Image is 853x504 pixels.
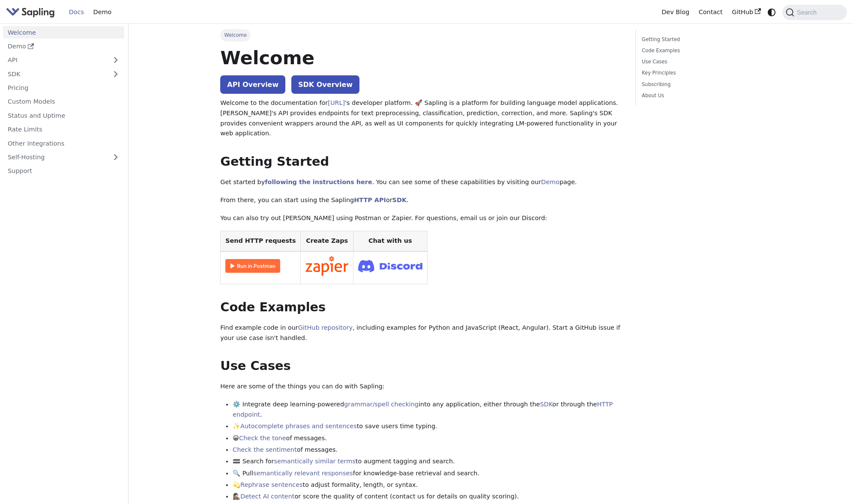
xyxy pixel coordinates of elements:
a: following the instructions here [265,179,372,185]
a: Demo [3,40,124,53]
a: Use Cases [642,58,758,66]
li: 🟰 Search for to augment tagging and search. [233,456,623,467]
a: Support [3,165,124,177]
a: semantically relevant responses [253,470,353,477]
a: Demo [89,6,116,19]
a: Other Integrations [3,137,124,149]
a: Check the sentiment [233,446,297,453]
a: API [3,54,107,66]
a: Docs [64,6,89,19]
a: Check the tone [239,435,286,441]
a: SDK [392,197,407,203]
button: Search (Command+K) [782,5,847,20]
a: HTTP endpoint [233,401,613,418]
a: API Overview [220,75,285,94]
button: Expand sidebar category 'API' [107,54,124,66]
li: of messages. [233,445,623,455]
a: Sapling.aiSapling.ai [6,6,58,18]
a: SDK [3,68,107,80]
nav: Breadcrumbs [220,29,623,41]
a: Code Examples [642,47,758,55]
a: HTTP API [354,197,386,203]
a: GitHub repository [298,324,353,331]
p: Here are some of the things you can do with Sapling: [220,382,623,392]
img: Connect in Zapier [305,256,348,276]
th: Send HTTP requests [221,231,301,251]
li: 🔍 Pull for knowledge-base retrieval and search. [233,468,623,479]
button: Expand sidebar category 'SDK' [107,68,124,80]
th: Create Zaps [301,231,353,251]
span: Search [794,9,822,16]
a: Self-Hosting [3,151,124,164]
li: 💫 to adjust formality, length, or syntax. [233,480,623,490]
a: Detect AI content [240,493,294,500]
span: Welcome [220,29,251,41]
p: Welcome to the documentation for 's developer platform. 🚀 Sapling is a platform for building lang... [220,98,623,139]
a: Autocomplete phrases and sentences [240,423,357,429]
li: 🕵🏽‍♀️ or score the quality of content (contact us for details on quality scoring). [233,492,623,502]
a: GitHub [727,6,765,19]
li: ⚙️ Integrate deep learning-powered into any application, either through the or through the . [233,400,623,420]
h2: Getting Started [220,154,623,170]
h1: Welcome [220,46,623,69]
li: 😀 of messages. [233,433,623,444]
a: Dev Blog [657,6,694,19]
a: Pricing [3,82,124,94]
a: semantically similar terms [274,458,355,465]
p: Find example code in our , including examples for Python and JavaScript (React, Angular). Start a... [220,323,623,343]
img: Run in Postman [225,259,280,273]
p: From there, you can start using the Sapling or . [220,195,623,206]
a: Status and Uptime [3,109,124,122]
p: Get started by . You can see some of these capabilities by visiting our page. [220,177,623,188]
img: Join Discord [358,257,422,275]
p: You can also try out [PERSON_NAME] using Postman or Zapier. For questions, email us or join our D... [220,213,623,224]
a: SDK [540,401,552,408]
li: ✨ to save users time typing. [233,421,623,432]
a: About Us [642,92,758,100]
a: Key Principles [642,69,758,77]
a: Custom Models [3,95,124,108]
th: Chat with us [353,231,427,251]
a: Demo [541,179,560,185]
button: Switch between dark and light mode (currently system mode) [766,6,778,18]
a: Welcome [3,26,124,39]
h2: Use Cases [220,358,623,374]
img: Sapling.ai [6,6,55,18]
a: Rephrase sentences [240,481,302,488]
h2: Code Examples [220,300,623,315]
a: [URL] [328,99,345,106]
a: Getting Started [642,36,758,44]
a: Rate Limits [3,123,124,136]
a: Contact [694,6,727,19]
a: SDK Overview [291,75,359,94]
a: grammar/spell checking [344,401,419,408]
a: Subscribing [642,81,758,89]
